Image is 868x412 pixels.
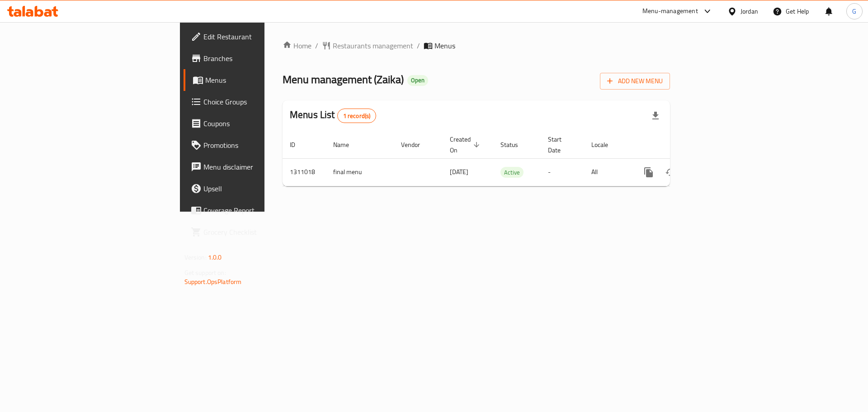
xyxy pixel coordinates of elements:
[500,167,524,178] div: Active
[326,158,394,186] td: final menu
[584,158,631,186] td: All
[205,75,318,85] span: Menus
[741,6,758,16] div: Jordan
[184,134,325,156] a: Promotions
[184,47,325,69] a: Branches
[184,267,226,279] span: Get support on:
[184,26,325,47] a: Edit Restaurant
[184,113,325,134] a: Coupons
[660,161,681,183] button: Change Status
[184,221,325,243] a: Grocery Checklist
[645,105,666,127] div: Export file
[203,118,318,129] span: Coupons
[500,139,530,150] span: Status
[434,40,455,51] span: Menus
[450,134,482,156] span: Created On
[407,75,428,86] div: Open
[203,31,318,42] span: Edit Restaurant
[203,96,318,107] span: Choice Groups
[638,161,660,183] button: more
[407,76,428,84] span: Open
[208,251,222,263] span: 1.0.0
[203,53,318,64] span: Branches
[450,166,468,178] span: [DATE]
[401,139,432,150] span: Vendor
[283,69,404,90] span: Menu management ( Zaika )
[283,40,670,51] nav: breadcrumb
[852,6,856,16] span: G
[203,227,318,237] span: Grocery Checklist
[290,139,307,150] span: ID
[333,139,361,150] span: Name
[184,156,325,178] a: Menu disclaimer
[541,158,584,186] td: -
[631,131,732,159] th: Actions
[548,134,573,156] span: Start Date
[322,40,413,51] a: Restaurants management
[283,131,732,186] table: enhanced table
[600,73,670,90] button: Add New Menu
[203,161,318,172] span: Menu disclaimer
[333,40,413,51] span: Restaurants management
[607,76,663,87] span: Add New Menu
[184,91,325,113] a: Choice Groups
[203,140,318,151] span: Promotions
[184,276,242,288] a: Support.OpsPlatform
[203,183,318,194] span: Upsell
[591,139,620,150] span: Locale
[417,40,420,51] li: /
[184,251,207,263] span: Version:
[290,108,376,123] h2: Menus List
[184,178,325,199] a: Upsell
[500,167,524,178] span: Active
[338,112,376,120] span: 1 record(s)
[184,69,325,91] a: Menus
[184,199,325,221] a: Coverage Report
[642,6,698,17] div: Menu-management
[337,109,377,123] div: Total records count
[203,205,318,216] span: Coverage Report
